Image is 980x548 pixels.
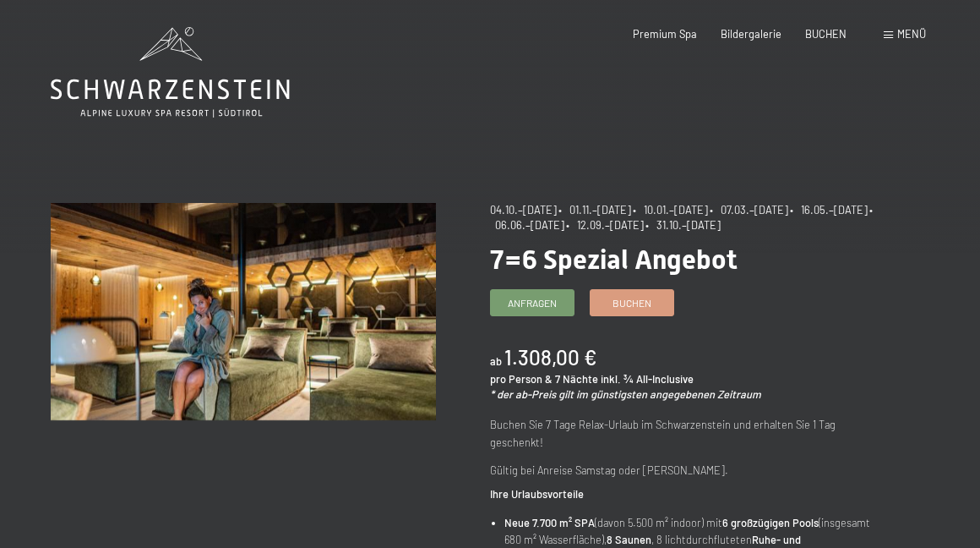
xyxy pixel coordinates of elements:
a: BUCHEN [805,27,847,41]
span: • 10.01.–[DATE] [633,203,708,216]
span: Buchen [612,296,651,310]
span: Menü [897,27,926,41]
span: • 31.10.–[DATE] [645,218,721,232]
strong: Neue 7.700 m² SPA [504,516,595,529]
p: Gültig bei Anreise Samstag oder [PERSON_NAME]. [490,462,875,479]
img: 7=6 Spezial Angebot [51,203,436,420]
a: Bildergalerie [721,27,781,41]
span: • 01.11.–[DATE] [558,203,631,216]
span: inkl. ¾ All-Inclusive [601,372,694,386]
span: 7 Nächte [555,372,598,386]
span: • 06.06.–[DATE] [490,203,873,232]
b: 1.308,00 € [504,345,596,370]
span: pro Person & [490,372,553,386]
a: Premium Spa [633,27,697,41]
span: 04.10.–[DATE] [490,203,557,216]
strong: Ihre Urlaubsvorteile [490,487,584,501]
a: Anfragen [491,290,574,315]
p: Buchen Sie 7 Tage Relax-Urlaub im Schwarzenstein und erhalten Sie 1 Tag geschenkt! [490,416,875,451]
span: 7=6 Spezial Angebot [490,244,738,276]
span: • 07.03.–[DATE] [710,203,788,216]
strong: 6 großzügigen Pools [722,516,819,529]
a: Buchen [591,290,673,315]
span: ab [490,354,502,368]
span: • 16.05.–[DATE] [790,203,868,216]
span: Anfragen [508,296,557,310]
em: * der ab-Preis gilt im günstigsten angegebenen Zeitraum [490,387,761,401]
strong: 8 Saunen [607,533,651,546]
span: • 12.09.–[DATE] [566,218,644,232]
